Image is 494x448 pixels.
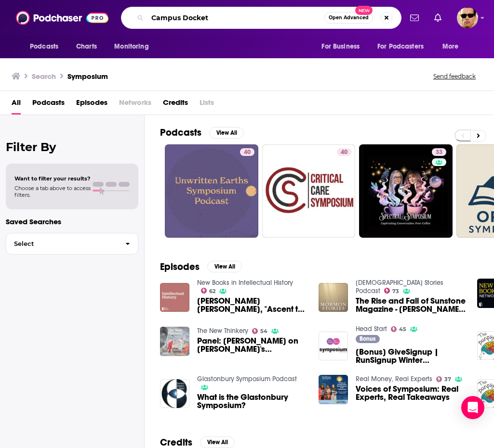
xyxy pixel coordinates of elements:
[197,327,248,335] a: The New Thinkery
[16,9,108,27] img: Podchaser - Follow, Share and Rate Podcasts
[197,297,307,313] a: William H. F. Altman, "Ascent to the Beautiful: Plato the Teacher and the Pre-Republic Dialogues ...
[14,175,91,182] span: Want to filter your results?
[209,127,244,139] button: View All
[6,233,138,255] button: Select
[359,144,453,238] a: 33
[461,396,484,419] div: Open Intercom Messenger
[160,261,200,273] h2: Episodes
[160,379,189,409] img: What is the Glastonbury Symposium?
[406,10,423,26] a: Show notifications dropdown
[197,375,297,383] a: Glastonbury Symposium Podcast
[391,326,407,332] a: 45
[430,72,479,80] button: Send feedback
[6,140,138,154] h2: Filter By
[207,261,242,272] button: View All
[160,327,189,356] img: Panel: Leo Strauss on Plato's Symposium, Part I
[356,297,466,313] a: The Rise and Fall of Sunstone Magazine - Elbert Peck (re-broadcast) | Ep. 2045
[32,72,56,81] h3: Search
[321,40,360,53] span: For Business
[121,7,401,29] div: Search podcasts, credits, & more...
[337,148,351,156] a: 40
[356,385,466,401] a: Voices of Symposium: Real Experts, Real Takeaways
[160,127,201,139] h2: Podcasts
[392,289,399,294] span: 73
[14,185,91,198] span: Choose a tab above to access filters.
[6,217,138,226] p: Saved Searches
[319,375,348,404] img: Voices of Symposium: Real Experts, Real Takeaways
[76,40,97,53] span: Charts
[315,38,372,56] button: open menu
[262,144,356,238] a: 40
[356,279,443,295] a: Mormon Stories Podcast
[163,95,188,115] a: Credits
[355,6,373,15] span: New
[197,297,307,313] span: [PERSON_NAME] [PERSON_NAME], "Ascent to the Beautiful: [PERSON_NAME] the Teacher and the Pre-Repu...
[201,288,216,294] a: 62
[23,38,71,56] button: open menu
[70,38,103,56] a: Charts
[436,376,452,382] a: 37
[244,148,251,157] span: 40
[147,10,324,26] input: Search podcasts, credits, & more...
[165,144,258,238] a: 40
[114,40,148,53] span: Monitoring
[430,10,445,26] a: Show notifications dropdown
[260,329,267,333] span: 54
[356,325,387,333] a: Head Start
[457,7,478,28] button: Show profile menu
[356,348,466,364] a: [Bonus] GiveSignup | RunSignup Winter Symposium
[67,72,108,81] h3: Symposium
[432,148,446,156] a: 33
[457,7,478,28] img: User Profile
[119,95,151,115] span: Networks
[324,12,373,24] button: Open AdvancedNew
[32,95,65,115] a: Podcasts
[329,15,369,20] span: Open Advanced
[160,261,242,273] a: EpisodesView All
[6,241,118,247] span: Select
[371,38,438,56] button: open menu
[341,148,347,157] span: 40
[12,95,21,115] a: All
[444,377,451,382] span: 37
[252,328,268,334] a: 54
[160,127,244,139] a: PodcastsView All
[76,95,107,115] a: Episodes
[356,297,466,313] span: The Rise and Fall of Sunstone Magazine - [PERSON_NAME] (re-broadcast) | Ep. 2045
[399,327,406,332] span: 45
[200,95,214,115] span: Lists
[319,283,348,312] img: The Rise and Fall of Sunstone Magazine - Elbert Peck (re-broadcast) | Ep. 2045
[356,375,432,383] a: Real Money, Real Experts
[197,337,307,353] span: Panel: [PERSON_NAME] on [PERSON_NAME]'s Symposium, Part I
[197,393,307,410] a: What is the Glastonbury Symposium?
[442,40,459,53] span: More
[384,288,400,294] a: 73
[107,38,161,56] button: open menu
[457,7,478,28] span: Logged in as karldevries
[377,40,424,53] span: For Podcasters
[197,279,293,287] a: New Books in Intellectual History
[160,283,189,312] img: William H. F. Altman, "Ascent to the Beautiful: Plato the Teacher and the Pre-Republic Dialogues ...
[197,337,307,353] a: Panel: Leo Strauss on Plato's Symposium, Part I
[209,289,215,294] span: 62
[30,40,58,53] span: Podcasts
[200,436,235,448] button: View All
[360,336,375,342] span: Bonus
[436,148,442,157] span: 33
[319,332,348,361] img: [Bonus] GiveSignup | RunSignup Winter Symposium
[240,148,254,156] a: 40
[436,38,471,56] button: open menu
